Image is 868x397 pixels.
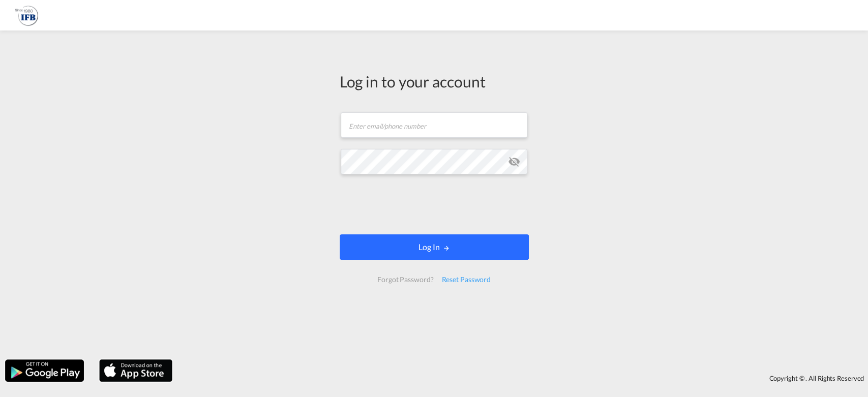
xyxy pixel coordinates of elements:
[373,270,437,289] div: Forgot Password?
[15,4,38,27] img: 2b726980256c11eeaa87296e05903fd5.png
[4,358,85,383] img: google.png
[437,270,495,289] div: Reset Password
[340,234,529,260] button: LOGIN
[340,71,529,92] div: Log in to your account
[508,156,520,168] md-icon: icon-eye-off
[341,112,527,138] input: Enter email/phone number
[98,358,173,383] img: apple.png
[357,185,512,224] iframe: reCAPTCHA
[177,370,868,387] div: Copyright © . All Rights Reserved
